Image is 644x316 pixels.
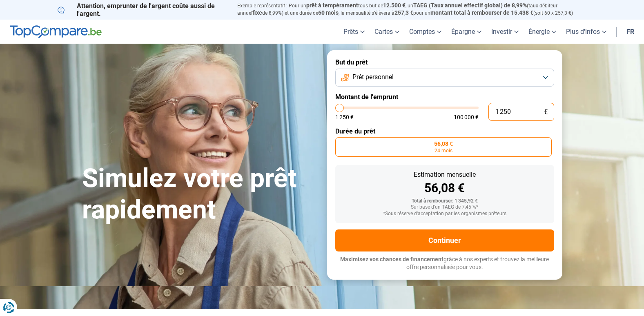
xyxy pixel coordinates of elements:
span: prêt à tempérament [306,2,358,9]
div: Total à rembourser: 1 345,92 € [342,198,548,204]
span: Maximisez vos chances de financement [340,256,443,263]
label: Montant de l'emprunt [335,93,554,101]
span: fixe [252,9,262,16]
a: fr [622,20,639,44]
img: TopCompare [10,25,102,38]
button: Continuer [335,229,554,251]
span: TAEG (Taux annuel effectif global) de 8,99% [413,2,527,9]
p: Exemple représentatif : Pour un tous but de , un (taux débiteur annuel de 8,99%) et une durée de ... [237,2,587,17]
span: 60 mois [318,9,339,16]
p: grâce à nos experts et trouvez la meilleure offre personnalisée pour vous. [335,256,554,271]
span: € [544,109,548,116]
a: Comptes [404,20,446,44]
span: montant total à rembourser de 15.438 € [430,9,533,16]
div: Estimation mensuelle [342,171,548,178]
span: 257,3 € [394,9,413,16]
label: Durée du prêt [335,127,554,135]
div: *Sous réserve d'acceptation par les organismes prêteurs [342,211,548,217]
span: Prêt personnel [352,73,394,82]
label: But du prêt [335,58,554,66]
span: 12.500 € [383,2,406,9]
p: Attention, emprunter de l'argent coûte aussi de l'argent. [58,2,227,18]
span: 100 000 € [454,114,479,120]
span: 1 250 € [335,114,354,120]
span: 56,08 € [434,141,453,147]
div: Sur base d'un TAEG de 7,45 %* [342,205,548,210]
a: Énergie [524,20,561,44]
a: Investir [486,20,524,44]
a: Épargne [446,20,486,44]
div: 56,08 € [342,182,548,194]
a: Plus d'infos [561,20,611,44]
button: Prêt personnel [335,69,554,87]
a: Cartes [370,20,404,44]
a: Prêts [339,20,370,44]
h1: Simulez votre prêt rapidement [82,163,317,226]
span: 24 mois [435,148,452,153]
